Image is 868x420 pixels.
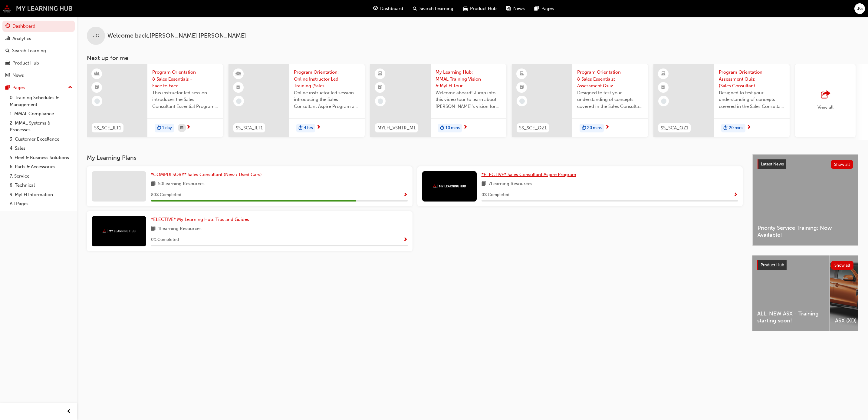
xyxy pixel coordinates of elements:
span: car-icon [463,5,468,12]
a: News [2,70,75,81]
a: All Pages [7,199,75,208]
span: next-icon [747,125,751,130]
span: Program Orientation: Assessment Quiz (Sales Consultant Aspire Program) [719,69,785,89]
a: Search Learning [2,45,75,56]
img: mmal [433,184,466,188]
span: JG [93,32,99,39]
span: 10 mins [446,125,460,132]
span: booktick-icon [520,84,524,92]
a: Product Hub [2,58,75,69]
span: Pages [541,5,554,12]
span: outbound-icon [821,91,830,99]
span: 0 % Completed [151,236,179,243]
span: SS_SCA_ILT1 [236,125,263,132]
span: Designed to test your understanding of concepts covered in the Sales Consultant Essential Program... [577,89,643,110]
span: duration-icon [298,124,303,132]
span: Show Progress [733,192,738,198]
button: Show all [831,261,854,270]
span: Welcome back , [PERSON_NAME] [PERSON_NAME] [107,32,246,39]
span: news-icon [5,73,10,78]
span: learningResourceType_INSTRUCTOR_LED-icon [236,70,241,78]
span: Product Hub [470,5,497,12]
span: Search Learning [419,5,453,12]
span: 80 % Completed [151,192,181,198]
a: 3. Customer Excellence [7,135,75,144]
a: 6. Parts & Accessories [7,162,75,172]
span: search-icon [5,48,10,54]
span: next-icon [605,125,610,130]
a: SS_SCE_ILT1Program Orientation & Sales Essentials - Face to Face Instructor Led Training (Sales C... [87,64,223,137]
a: Product HubShow all [757,260,853,270]
span: prev-icon [67,408,71,415]
span: learningResourceType_INSTRUCTOR_LED-icon [95,70,99,78]
a: Analytics [2,33,75,44]
a: 8. Technical [7,181,75,190]
span: Program Orientation & Sales Essentials: Assessment Quiz (Sales Consultant Essential Program) [577,69,643,89]
span: This instructor led session introduces the Sales Consultant Essential Program and outlines what y... [152,89,218,110]
span: Latest News [761,162,784,167]
button: Pages [2,82,75,93]
span: next-icon [186,125,191,130]
a: search-iconSearch Learning [408,2,458,15]
span: booktick-icon [378,84,382,92]
span: *COMPULSORY* Sales Consultant (New / Used Cars) [151,172,262,177]
a: mmal [3,5,73,12]
a: *ELECTIVE* Sales Consultant Aspire Program [482,171,579,178]
span: learningRecordVerb_NONE-icon [661,98,666,104]
span: news-icon [506,5,511,12]
button: Show all [831,160,853,169]
div: Search Learning [12,47,46,54]
span: Online instructor led session introducing the Sales Consultant Aspire Program and outlining what ... [294,89,360,110]
span: 4 hrs [304,125,313,132]
button: DashboardAnalyticsSearch LearningProduct HubNews [2,19,75,82]
span: duration-icon [440,124,444,132]
span: up-icon [68,84,72,92]
span: ALL-NEW ASX - Training starting soon! [757,310,825,324]
div: Analytics [12,35,31,42]
span: calendar-icon [180,124,183,132]
a: pages-iconPages [530,2,559,15]
span: Program Orientation & Sales Essentials - Face to Face Instructor Led Training (Sales Consultant E... [152,69,218,89]
span: 50 Learning Resources [158,180,205,188]
a: Latest NewsShow allPriority Service Training: Now Available! [752,154,858,246]
img: mmal [102,229,136,233]
a: 5. Fleet & Business Solutions [7,153,75,162]
span: learningRecordVerb_NONE-icon [378,98,383,104]
span: Welcome aboard! Jump into this video tour to learn about [PERSON_NAME]'s vision for your learning... [436,89,501,110]
span: Show Progress [403,192,408,198]
span: SS_SCE_ILT1 [94,125,121,132]
span: chart-icon [5,36,10,42]
span: News [513,5,525,12]
span: SS_SCE_QZ1 [519,125,547,132]
span: 20 mins [587,125,602,132]
a: 1. MMAL Compliance [7,109,75,118]
a: *COMPULSORY* Sales Consultant (New / Used Cars) [151,171,264,178]
span: Program Orientation: Online Instructor Led Training (Sales Consultant Aspire Program) [294,69,360,89]
a: SS_SCE_QZ1Program Orientation & Sales Essentials: Assessment Quiz (Sales Consultant Essential Pro... [512,64,648,137]
a: SS_SCA_ILT1Program Orientation: Online Instructor Led Training (Sales Consultant Aspire Program)O... [229,64,365,137]
span: *ELECTIVE* My Learning Hub: Tips and Guides [151,217,249,222]
a: 2. MMAL Systems & Processes [7,118,75,135]
span: booktick-icon [95,84,99,92]
a: 4. Sales [7,144,75,153]
a: news-iconNews [501,2,530,15]
span: duration-icon [157,124,161,132]
a: *ELECTIVE* My Learning Hub: Tips and Guides [151,216,252,223]
span: learningResourceType_ELEARNING-icon [520,70,524,78]
span: book-icon [482,180,486,188]
span: book-icon [151,180,156,188]
a: guage-iconDashboard [368,2,408,15]
span: My Learning Hub: MMAL Training Vision & MyLH Tour (Elective) [436,69,501,89]
span: booktick-icon [236,84,241,92]
span: *ELECTIVE* Sales Consultant Aspire Program [482,172,576,177]
a: 7. Service [7,172,75,181]
span: next-icon [316,125,321,130]
a: 0. Training Schedules & Management [7,93,75,109]
a: car-iconProduct Hub [458,2,501,15]
span: View all [817,105,833,110]
span: learningResourceType_ELEARNING-icon [661,70,666,78]
button: Show Progress [403,236,408,244]
span: 1 Learning Resources [158,225,202,233]
span: pages-icon [534,5,539,12]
